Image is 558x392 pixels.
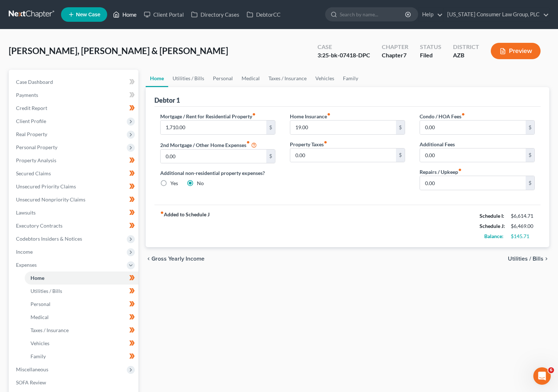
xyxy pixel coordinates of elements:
[252,113,256,116] i: fiber_manual_record
[480,213,504,219] strong: Schedule I:
[340,8,406,21] input: Search by name...
[526,148,534,162] div: $
[480,223,505,229] strong: Schedule J:
[420,176,526,190] input: --
[146,256,151,262] i: chevron_left
[508,256,549,262] button: Utilities / Bills chevron_right
[526,121,534,134] div: $
[420,43,441,51] div: Status
[396,148,405,162] div: $
[16,209,36,216] span: Lawsuits
[140,8,187,21] a: Client Portal
[16,118,46,124] span: Client Profile
[16,262,37,268] span: Expenses
[246,140,250,144] i: fiber_manual_record
[511,222,535,230] div: $6,469.00
[31,327,69,333] span: Taxes / Insurance
[10,376,138,389] a: SOFA Review
[31,275,44,281] span: Home
[461,113,465,116] i: fiber_manual_record
[16,157,56,163] span: Property Analysis
[25,311,138,324] a: Medical
[396,121,405,134] div: $
[403,52,407,58] span: 7
[458,168,462,172] i: fiber_manual_record
[327,113,331,116] i: fiber_manual_record
[16,222,62,229] span: Executory Contracts
[146,256,205,262] button: chevron_left Gross Yearly Income
[10,219,138,232] a: Executory Contracts
[382,43,408,51] div: Chapter
[543,256,549,262] i: chevron_right
[10,167,138,180] a: Secured Claims
[209,70,237,87] a: Personal
[511,233,535,240] div: $145.71
[170,180,178,187] label: Yes
[16,144,57,150] span: Personal Property
[16,183,76,189] span: Unsecured Priority Claims
[154,96,180,105] div: Debtor 1
[324,140,327,144] i: fiber_manual_record
[290,121,396,134] input: --
[16,105,47,111] span: Credit Report
[9,45,228,56] span: [PERSON_NAME], [PERSON_NAME] & [PERSON_NAME]
[197,180,204,187] label: No
[339,70,363,87] a: Family
[10,75,138,89] a: Case Dashboard
[10,180,138,193] a: Unsecured Priority Claims
[290,148,396,162] input: --
[160,113,256,120] label: Mortgage / Rent for Residential Property
[420,51,441,60] div: Filed
[16,236,82,242] span: Codebtors Insiders & Notices
[16,92,38,98] span: Payments
[109,8,140,21] a: Home
[10,154,138,167] a: Property Analysis
[10,206,138,219] a: Lawsuits
[16,170,51,176] span: Secured Claims
[160,169,275,177] label: Additional non-residential property expenses?
[484,233,504,239] strong: Balance:
[318,51,370,60] div: 3:25-bk-07418-DPC
[25,271,138,285] a: Home
[160,140,257,149] label: 2nd Mortgage / Other Home Expenses
[237,70,264,87] a: Medical
[16,79,53,85] span: Case Dashboard
[146,70,168,87] a: Home
[311,70,339,87] a: Vehicles
[453,43,479,51] div: District
[187,8,243,21] a: Directory Cases
[10,193,138,206] a: Unsecured Nonpriority Claims
[161,121,266,134] input: --
[526,176,534,190] div: $
[16,366,48,372] span: Miscellaneous
[533,367,551,385] iframe: Intercom live chat
[420,168,462,176] label: Repairs / Upkeep
[168,70,209,87] a: Utilities / Bills
[444,8,549,21] a: [US_STATE] Consumer Law Group, PLC
[264,70,311,87] a: Taxes / Insurance
[25,298,138,311] a: Personal
[420,121,526,134] input: --
[548,367,554,373] span: 6
[161,150,266,163] input: --
[318,43,370,51] div: Case
[420,148,526,162] input: --
[160,211,210,241] strong: Added to Schedule J
[25,324,138,337] a: Taxes / Insurance
[382,51,408,60] div: Chapter
[243,8,284,21] a: DebtorCC
[151,256,205,262] span: Gross Yearly Income
[491,43,541,59] button: Preview
[76,12,100,17] span: New Case
[31,301,50,307] span: Personal
[25,337,138,350] a: Vehicles
[290,113,331,120] label: Home Insurance
[511,212,535,220] div: $6,614.71
[10,102,138,115] a: Credit Report
[31,353,46,359] span: Family
[16,131,47,137] span: Real Property
[31,340,49,346] span: Vehicles
[453,51,479,60] div: AZB
[31,314,49,320] span: Medical
[16,249,33,255] span: Income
